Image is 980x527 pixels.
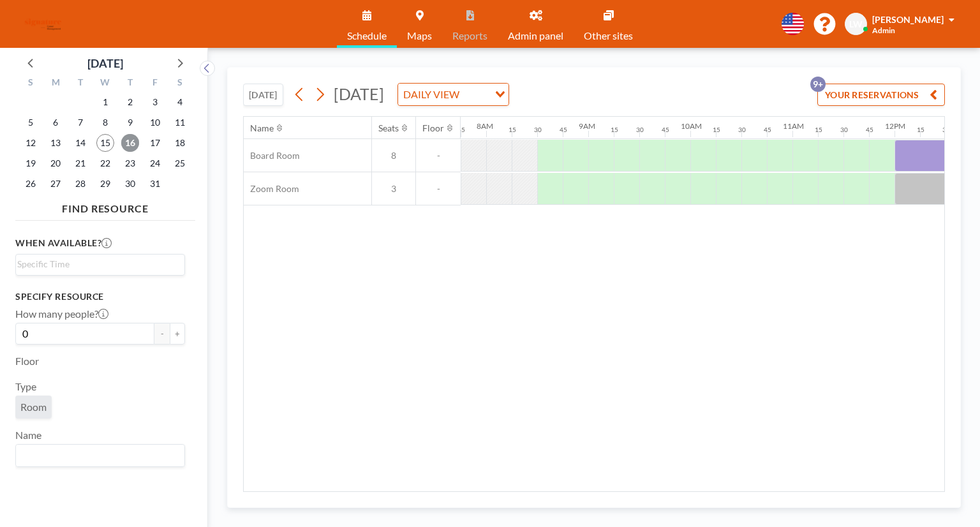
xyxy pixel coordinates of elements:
[15,429,41,442] label: Name
[885,121,905,131] div: 12PM
[20,401,47,413] span: Room
[47,175,64,193] span: Monday, October 27, 2025
[22,134,40,152] span: Sunday, October 12, 2025
[872,14,944,25] span: [PERSON_NAME]
[146,175,164,193] span: Friday, October 31, 2025
[416,183,461,195] span: -
[866,126,873,134] div: 45
[47,154,64,172] span: Monday, October 20, 2025
[534,126,542,134] div: 30
[15,380,36,393] label: Type
[579,121,595,131] div: 9AM
[738,126,746,134] div: 30
[171,154,189,172] span: Saturday, October 25, 2025
[22,154,40,172] span: Sunday, October 19, 2025
[154,323,170,345] button: -
[71,175,89,193] span: Tuesday, October 28, 2025
[372,150,415,161] span: 8
[20,11,66,37] img: organization-logo
[347,31,387,41] span: Schedule
[477,121,493,131] div: 8AM
[71,114,89,131] span: Tuesday, October 7, 2025
[96,154,114,172] span: Wednesday, October 22, 2025
[22,175,40,193] span: Sunday, October 26, 2025
[121,154,139,172] span: Thursday, October 23, 2025
[372,183,415,195] span: 3
[68,75,93,92] div: T
[47,134,64,152] span: Monday, October 13, 2025
[121,93,139,111] span: Thursday, October 2, 2025
[96,93,114,111] span: Wednesday, October 1, 2025
[15,197,195,215] h4: FIND RESOURCE
[17,447,177,464] input: Search for option
[810,77,826,92] p: 9+
[416,150,461,161] span: -
[917,126,924,134] div: 15
[244,183,299,195] span: Zoom Room
[16,445,184,466] div: Search for option
[96,175,114,193] span: Wednesday, October 29, 2025
[121,134,139,152] span: Thursday, October 16, 2025
[815,126,822,134] div: 15
[398,84,509,105] div: Search for option
[509,126,516,134] div: 15
[171,114,189,131] span: Saturday, October 11, 2025
[681,121,702,131] div: 10AM
[849,19,863,30] span: LW
[872,26,895,35] span: Admin
[146,154,164,172] span: Friday, October 24, 2025
[17,257,177,271] input: Search for option
[146,93,164,111] span: Friday, October 3, 2025
[16,255,184,274] div: Search for option
[422,122,444,134] div: Floor
[636,126,644,134] div: 30
[87,54,123,72] div: [DATE]
[167,75,192,92] div: S
[662,126,669,134] div: 45
[560,126,567,134] div: 45
[96,114,114,131] span: Wednesday, October 8, 2025
[817,84,945,106] button: YOUR RESERVATIONS9+
[407,31,432,41] span: Maps
[142,75,167,92] div: F
[22,114,40,131] span: Sunday, October 5, 2025
[378,122,399,134] div: Seats
[71,134,89,152] span: Tuesday, October 14, 2025
[15,291,185,302] h3: Specify resource
[146,134,164,152] span: Friday, October 17, 2025
[713,126,720,134] div: 15
[783,121,804,131] div: 11AM
[93,75,118,92] div: W
[452,31,487,41] span: Reports
[19,75,43,92] div: S
[96,134,114,152] span: Wednesday, October 15, 2025
[117,75,142,92] div: T
[840,126,848,134] div: 30
[584,31,633,41] span: Other sites
[942,126,950,134] div: 30
[611,126,618,134] div: 15
[508,31,563,41] span: Admin panel
[457,126,465,134] div: 45
[15,308,108,320] label: How many people?
[243,84,283,106] button: [DATE]
[146,114,164,131] span: Friday, October 10, 2025
[244,150,300,161] span: Board Room
[71,154,89,172] span: Tuesday, October 21, 2025
[15,355,39,367] label: Floor
[401,86,462,103] span: DAILY VIEW
[334,84,384,103] span: [DATE]
[121,114,139,131] span: Thursday, October 9, 2025
[764,126,771,134] div: 45
[43,75,68,92] div: M
[171,134,189,152] span: Saturday, October 18, 2025
[47,114,64,131] span: Monday, October 6, 2025
[121,175,139,193] span: Thursday, October 30, 2025
[170,323,185,345] button: +
[171,93,189,111] span: Saturday, October 4, 2025
[250,122,274,134] div: Name
[463,86,487,103] input: Search for option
